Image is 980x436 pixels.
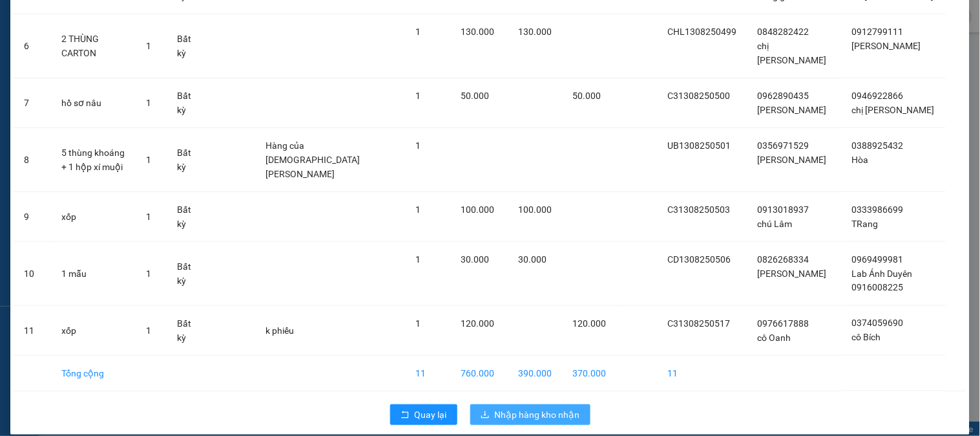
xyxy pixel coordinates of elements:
span: 0374059690 [852,318,904,329]
td: hồ sơ nâu [51,78,136,128]
span: 1 [416,140,421,151]
span: [PERSON_NAME] [852,41,921,51]
span: chú Lâm [758,219,793,229]
td: Bất kỳ [167,14,208,78]
span: 1 [146,155,151,165]
span: 0388925432 [852,140,904,151]
span: 30.000 [519,254,547,265]
span: 0912799111 [852,27,904,37]
span: k phiếu [266,325,295,336]
span: 1 [416,318,421,329]
span: UB1308250501 [668,140,731,151]
span: Quay lại [415,408,447,422]
td: Bất kỳ [167,242,208,306]
span: 1 [146,268,151,279]
td: Bất kỳ [167,128,208,192]
td: Bất kỳ [167,78,208,128]
span: 100.000 [519,204,552,215]
td: xốp [51,306,136,356]
span: Hàng của [DEMOGRAPHIC_DATA][PERSON_NAME] [266,140,360,179]
span: [PERSON_NAME] [758,268,827,279]
span: download [481,410,490,420]
button: downloadNhập hàng kho nhận [470,404,590,425]
span: 50.000 [461,91,490,101]
span: C31308250503 [668,204,731,215]
span: 0969499981 [852,254,904,265]
span: [PERSON_NAME] [758,105,827,115]
span: 1 [416,204,421,215]
td: 8 [14,128,51,192]
span: 130.000 [461,27,495,37]
span: 1 [146,41,151,51]
td: Tổng cộng [51,356,136,391]
span: 30.000 [461,254,490,265]
td: 11 [406,356,451,391]
span: 100.000 [461,204,495,215]
td: 390.000 [508,356,563,391]
span: 0848282422 [758,27,809,37]
span: C31308250500 [668,91,731,101]
td: xốp [51,192,136,242]
td: 5 thùng khoáng + 1 hộp xí muội [51,128,136,192]
td: Bất kỳ [167,306,208,356]
span: cô Bích [852,332,881,343]
span: 0826268334 [758,254,809,265]
span: [PERSON_NAME] [758,155,827,165]
span: 120.000 [461,318,495,329]
span: Hòa [852,155,869,165]
span: 120.000 [573,318,607,329]
span: CD1308250506 [668,254,731,265]
td: 760.000 [451,356,508,391]
span: TRang [852,219,879,229]
span: chị [PERSON_NAME] [758,41,827,65]
span: 0913018937 [758,204,809,215]
span: C31308250517 [668,318,731,329]
span: Nhập hàng kho nhận [495,408,580,422]
td: 11 [658,356,747,391]
span: 1 [146,98,151,108]
span: 1 [416,254,421,265]
span: 1 [416,91,421,101]
td: 2 THÙNG CARTON [51,14,136,78]
td: 9 [14,192,51,242]
span: 1 [146,212,151,222]
td: 10 [14,242,51,306]
span: 50.000 [573,91,601,101]
span: CHL1308250499 [668,27,737,37]
td: 1 mẫu [51,242,136,306]
td: 370.000 [563,356,617,391]
span: chị [PERSON_NAME] [852,105,935,115]
span: 1 [146,325,151,336]
span: 0946922866 [852,91,904,101]
span: cô Oanh [758,332,791,343]
span: 0356971529 [758,140,809,151]
span: 0333986699 [852,204,904,215]
td: Bất kỳ [167,192,208,242]
button: rollbackQuay lại [390,404,457,425]
span: 130.000 [519,27,552,37]
span: 1 [416,27,421,37]
span: 0976617888 [758,318,809,329]
span: Lab Ánh Duyên 0916008225 [852,268,913,293]
span: rollback [401,410,410,420]
span: 0962890435 [758,91,809,101]
td: 11 [14,306,51,356]
td: 7 [14,78,51,128]
td: 6 [14,14,51,78]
